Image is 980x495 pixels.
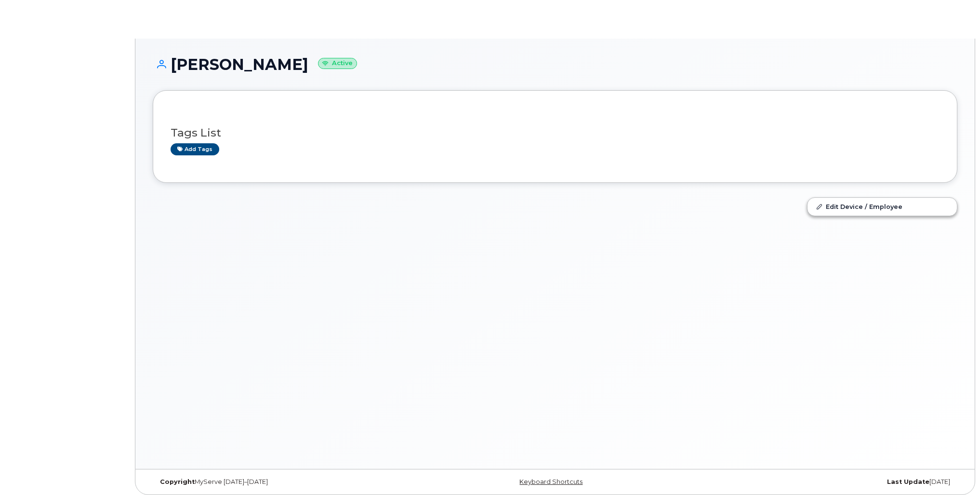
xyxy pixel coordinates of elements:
a: Add tags [171,143,219,155]
a: Keyboard Shortcuts [519,478,583,485]
small: Active [318,58,357,69]
a: Edit Device / Employee [808,198,957,215]
h1: [PERSON_NAME] [153,56,957,73]
div: MyServe [DATE]–[DATE] [153,478,421,486]
h3: Tags List [171,127,940,139]
div: [DATE] [689,478,957,486]
strong: Copyright [160,478,195,485]
strong: Last Update [887,478,929,485]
